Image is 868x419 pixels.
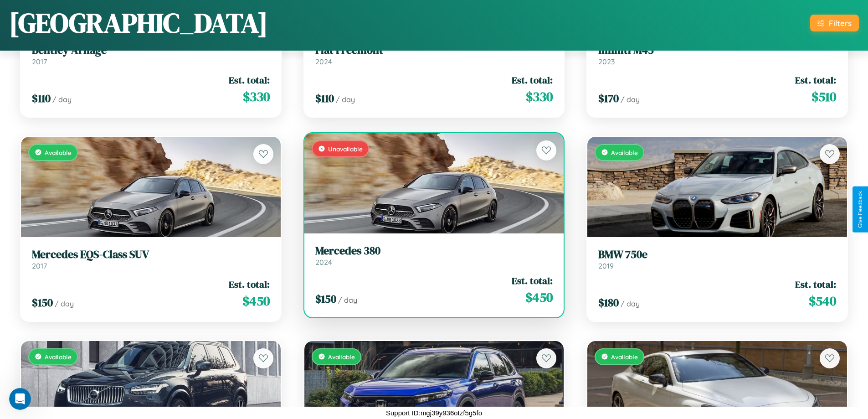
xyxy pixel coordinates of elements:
[336,95,355,104] span: / day
[315,244,553,267] a: Mercedes 3802024
[32,248,270,270] a: Mercedes EQS-Class SUV2017
[32,91,51,106] span: $ 110
[32,57,47,66] span: 2017
[829,18,852,28] div: Filters
[52,95,72,104] span: / day
[315,258,332,267] span: 2024
[810,15,859,31] button: Filters
[611,353,638,361] span: Available
[315,291,336,306] span: $ 150
[598,248,836,270] a: BMW 750e2019
[598,44,836,66] a: Infiniti M452023
[242,292,270,310] span: $ 450
[598,91,619,106] span: $ 170
[229,278,270,291] span: Est. total:
[32,261,47,270] span: 2017
[512,274,553,287] span: Est. total:
[338,295,357,305] span: / day
[32,44,270,66] a: Bentley Arnage2017
[9,388,31,410] iframe: Intercom live chat
[598,295,619,310] span: $ 180
[386,407,482,419] p: Support ID: mgj39y936otzf5g5fo
[328,353,355,361] span: Available
[598,57,615,66] span: 2023
[621,95,640,104] span: / day
[243,88,270,106] span: $ 330
[45,149,72,156] span: Available
[812,88,836,106] span: $ 510
[598,261,614,270] span: 2019
[598,248,836,261] h3: BMW 750e
[32,295,53,310] span: $ 150
[315,57,332,66] span: 2024
[45,353,72,361] span: Available
[55,299,74,308] span: / day
[809,292,836,310] span: $ 540
[315,91,334,106] span: $ 110
[315,44,553,57] h3: Fiat Freemont
[229,73,270,87] span: Est. total:
[9,4,268,41] h1: [GEOGRAPHIC_DATA]
[525,288,553,306] span: $ 450
[328,145,363,153] span: Unavailable
[795,73,836,87] span: Est. total:
[512,73,553,87] span: Est. total:
[598,44,836,57] h3: Infiniti M45
[315,44,553,66] a: Fiat Freemont2024
[32,44,270,57] h3: Bentley Arnage
[621,299,640,308] span: / day
[611,149,638,156] span: Available
[526,88,553,106] span: $ 330
[795,278,836,291] span: Est. total:
[857,191,863,228] div: Give Feedback
[315,244,553,258] h3: Mercedes 380
[32,248,270,261] h3: Mercedes EQS-Class SUV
